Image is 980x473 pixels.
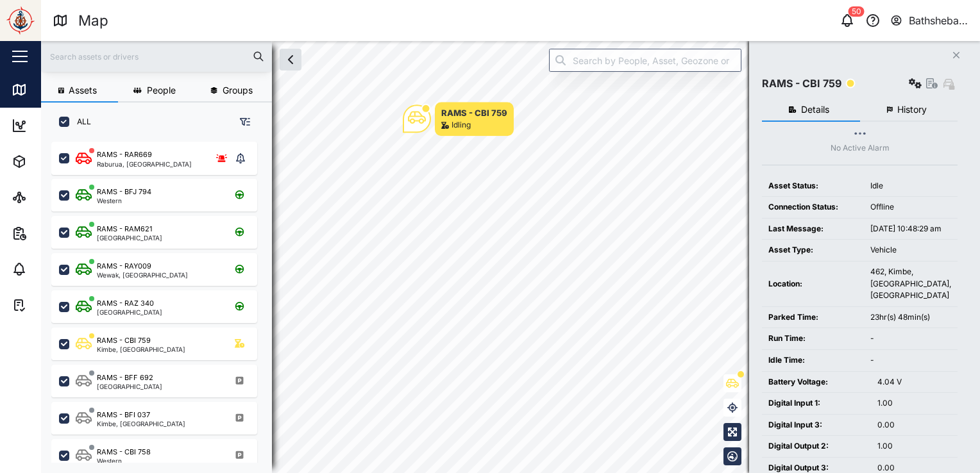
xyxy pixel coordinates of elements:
[97,372,153,383] div: RAMS - BFF 692
[801,105,829,114] span: Details
[6,6,35,35] img: Main Logo
[33,262,73,276] div: Alarms
[97,335,151,346] div: RAMS - CBI 759
[33,298,69,312] div: Tasks
[49,47,264,66] input: Search assets or drivers
[870,180,951,192] div: Idle
[870,244,951,256] div: Vehicle
[33,83,62,97] div: Map
[870,354,951,367] div: -
[877,376,951,388] div: 4.04 V
[762,76,841,92] div: RAMS - CBI 759
[223,86,253,95] span: Groups
[870,201,951,213] div: Offline
[97,224,152,235] div: RAMS - RAM621
[403,102,514,136] div: Map marker
[147,86,176,95] span: People
[69,86,97,95] span: Assets
[452,119,471,131] div: Idling
[41,41,980,473] canvas: Map
[33,119,91,133] div: Dashboard
[768,201,857,213] div: Connection Status:
[849,6,865,17] div: 50
[877,440,951,452] div: 1.00
[97,420,185,427] div: Kimbe, [GEOGRAPHIC_DATA]
[441,106,507,119] div: RAMS - CBI 759
[768,180,857,192] div: Asset Status:
[51,137,271,463] div: grid
[97,187,151,197] div: RAMS - BFJ 794
[97,458,151,464] div: Western
[97,272,188,278] div: Wewak, [GEOGRAPHIC_DATA]
[768,311,857,324] div: Parked Time:
[33,226,77,240] div: Reports
[768,354,857,367] div: Idle Time:
[97,383,162,390] div: [GEOGRAPHIC_DATA]
[97,410,150,420] div: RAMS - BFI 037
[768,333,857,345] div: Run Time:
[768,419,865,431] div: Digital Input 3:
[768,244,857,256] div: Asset Type:
[870,223,951,235] div: [DATE] 10:48:29 am
[870,311,951,324] div: 23hr(s) 48min(s)
[97,161,192,167] div: Raburua, [GEOGRAPHIC_DATA]
[768,376,865,388] div: Battery Voltage:
[97,346,185,353] div: Kimbe, [GEOGRAPHIC_DATA]
[33,154,73,169] div: Assets
[877,419,951,431] div: 0.00
[870,266,951,302] div: 462, Kimbe, [GEOGRAPHIC_DATA], [GEOGRAPHIC_DATA]
[33,190,64,204] div: Sites
[97,149,152,160] div: RAMS - RAR669
[97,235,162,241] div: [GEOGRAPHIC_DATA]
[97,298,154,309] div: RAMS - RAZ 340
[78,10,108,32] div: Map
[909,13,969,29] div: Bathsheba Kare
[768,397,865,410] div: Digital Input 1:
[897,105,927,114] span: History
[768,223,857,235] div: Last Message:
[97,309,162,315] div: [GEOGRAPHIC_DATA]
[877,397,951,410] div: 1.00
[890,12,970,29] button: Bathsheba Kare
[768,440,865,452] div: Digital Output 2:
[549,49,741,72] input: Search by People, Asset, Geozone or Place
[870,333,951,345] div: -
[831,142,890,154] div: No Active Alarm
[97,261,151,272] div: RAMS - RAY009
[768,278,857,290] div: Location:
[97,197,151,204] div: Western
[97,447,151,458] div: RAMS - CBI 758
[69,117,91,127] label: ALL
